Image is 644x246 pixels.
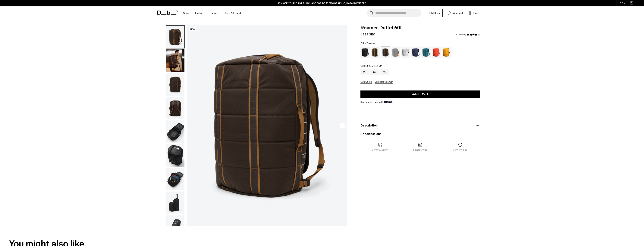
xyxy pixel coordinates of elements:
span: Roamer Duffel 60L [360,25,480,30]
button: Roamer Duffel 60L Espresso [166,144,185,167]
a: Support [210,6,219,20]
a: Explore [195,6,204,20]
button: Compare Roamer [375,81,393,84]
button: Size Guide [360,81,372,84]
button: Roamer Duffel 60L Espresso [166,191,185,214]
a: Cappuccino [371,47,380,58]
button: Next slide [340,123,345,129]
img: {"height" => 20, "alt" => "Klarna"} [384,101,392,103]
p: 2 year warranty [372,149,388,152]
p: Free shipping [413,149,427,151]
button: Specifications [360,132,480,136]
a: Espresso [381,47,390,58]
span: Espresso [367,42,376,44]
li: 1 / 10 [187,25,347,226]
button: Roamer Duffel 60L Espresso [166,120,185,143]
img: Roamer Duffel 60L Espresso [166,120,184,143]
p: New [189,27,197,31]
button: Add to Cart [360,90,480,98]
img: Roamer Duffel 60L Espresso [187,25,347,226]
a: Account [448,11,463,15]
nav: Main Navigation [180,6,244,20]
span: 1 799 SEK [360,33,375,36]
p: Free returns [453,149,467,152]
img: Roamer Duffel 60L Espresso [166,215,184,238]
span: Buy now pay later with [360,100,392,104]
img: Roamer Duffel 60L Espresso [166,73,184,96]
a: Db Black [427,9,443,17]
a: Shop [183,6,190,20]
a: 60L [380,69,389,75]
a: 31 reviews [455,34,466,36]
a: Sand Grey [391,47,400,58]
a: 10% OFF YOUR FIRST PURCHASE FOR DB [DEMOGRAPHIC_DATA] MEMBERS [278,2,366,5]
a: 40L [370,69,379,75]
a: White Out [401,47,410,58]
button: Roamer Duffel 60L Espresso [166,215,185,238]
span: Account [453,11,463,15]
legend: Color: [360,42,376,44]
button: Roamer Duffel 60L Espresso [166,25,185,48]
a: Parhelion Orange [442,47,451,58]
img: Roamer Duffel 60L Espresso [166,49,184,72]
a: Lost & Found [225,6,241,20]
button: Bag [469,11,478,15]
a: Midnight Teal [421,47,431,58]
span: 51 x 38 x 31 CM [366,64,382,67]
img: Roamer Duffel 60L Espresso [166,26,184,48]
img: Roamer Duffel 60L Espresso [166,192,184,214]
legend: Size: [360,65,382,67]
img: Roamer Duffel 60L Espresso [166,144,184,167]
span: Bag [473,11,478,15]
img: Roamer Duffel 60L Espresso [166,168,184,191]
a: Black Out [360,47,370,58]
button: Roamer Duffel 60L Espresso [166,73,185,96]
a: 25L [360,69,369,75]
button: Roamer Duffel 60L Espresso [166,49,185,72]
img: Roamer Duffel 60L Espresso [166,97,184,119]
button: Description [360,123,480,128]
button: Roamer Duffel 60L Espresso [166,97,185,120]
button: Roamer Duffel 60L Espresso [166,168,185,191]
a: Falu Red [432,47,441,58]
a: Blue Hour [411,47,421,58]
